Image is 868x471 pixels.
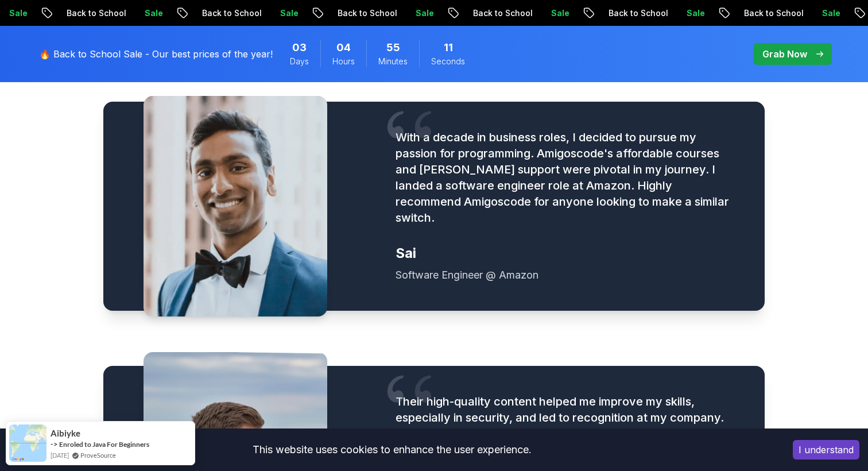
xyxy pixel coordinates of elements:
[378,56,408,67] span: Minutes
[269,7,306,19] p: Sale
[396,267,737,283] div: Software Engineer @ Amazon
[292,40,307,56] span: 3 Days
[144,96,327,316] img: Sai testimonial
[444,40,453,56] span: 11 Seconds
[396,244,737,262] div: Sai
[462,7,540,19] p: Back to School
[396,129,737,226] p: With a decade in business roles, I decided to pursue my passion for programming. Amigoscode's aff...
[9,437,776,462] div: This website uses cookies to enhance the user experience.
[336,40,351,56] span: 4 Hours
[405,7,441,19] p: Sale
[327,7,405,19] p: Back to School
[51,428,80,438] span: Aibiyke
[793,440,859,460] button: Accept cookies
[431,56,465,67] span: Seconds
[51,450,69,460] span: [DATE]
[51,439,58,449] span: ->
[598,7,676,19] p: Back to School
[191,7,269,19] p: Back to School
[811,7,848,19] p: Sale
[39,47,273,61] p: 🔥 Back to School Sale - Our best prices of the year!
[540,7,577,19] p: Sale
[290,56,309,67] span: Days
[56,7,134,19] p: Back to School
[733,7,811,19] p: Back to School
[332,56,355,67] span: Hours
[59,440,149,449] a: Enroled to Java For Beginners
[386,40,400,56] span: 55 Minutes
[676,7,712,19] p: Sale
[80,450,116,460] a: ProveSource
[9,424,46,462] img: provesource social proof notification image
[762,47,807,61] p: Grab Now
[134,7,170,19] p: Sale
